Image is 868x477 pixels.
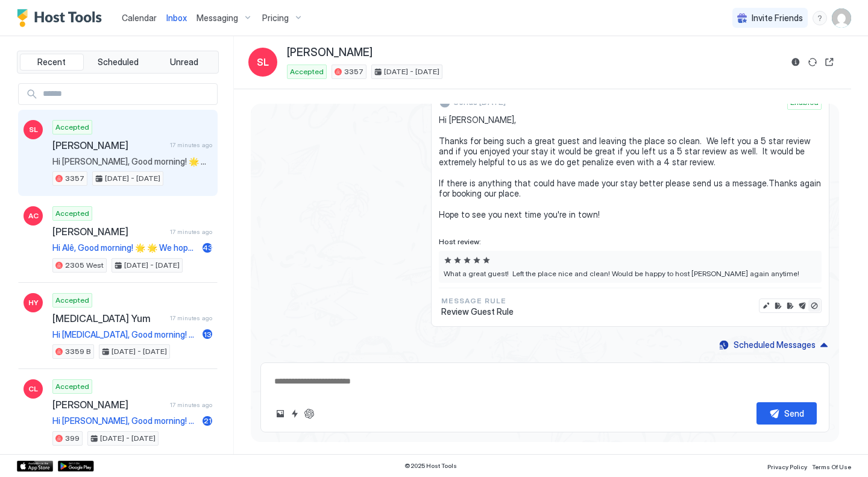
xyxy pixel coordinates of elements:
[302,406,316,421] button: ChatGPT Auto Reply
[37,57,66,68] span: Recent
[17,51,219,74] div: tab-group
[166,11,187,24] a: Inbox
[52,415,198,426] span: Hi [PERSON_NAME], Good morning! 🌟 🌟 We hope your trip was great. Just a friendly reminder that [D...
[28,210,39,221] span: AC
[784,407,804,420] div: Send
[17,9,107,27] a: Host Tools Logo
[100,433,156,444] span: [DATE] - [DATE]
[112,346,167,357] span: [DATE] - [DATE]
[52,312,165,324] span: [MEDICAL_DATA] Yum
[752,13,803,24] span: Invite Friends
[170,57,198,68] span: Unread
[52,399,165,411] span: [PERSON_NAME]
[170,228,212,236] span: 17 minutes ago
[344,66,363,77] span: 3357
[170,141,212,149] span: 17 minutes ago
[262,13,289,24] span: Pricing
[122,13,157,23] span: Calendar
[20,54,84,71] button: Recent
[832,8,851,28] div: User profile
[170,314,212,322] span: 17 minutes ago
[444,269,817,278] span: What a great guest! Left the place nice and clean! Would be happy to host [PERSON_NAME] again any...
[717,336,829,353] button: Scheduled Messages
[204,330,212,339] span: 13
[812,463,851,470] span: Terms Of Use
[38,84,217,104] input: Input Field
[29,124,38,135] span: SL
[273,406,288,421] button: Upload image
[170,401,212,409] span: 17 minutes ago
[203,243,213,252] span: 43
[124,260,180,271] span: [DATE] - [DATE]
[808,300,820,312] button: Disable message & review
[55,122,89,133] span: Accepted
[197,13,238,24] span: Messaging
[204,416,212,425] span: 21
[52,242,198,253] span: Hi Alê, Good morning! 🌟 🌟 We hope your trip was great. Just a friendly reminder that [DATE] is yo...
[796,300,808,312] button: Send now
[65,260,104,271] span: 2305 West
[28,384,38,394] span: CL
[287,46,373,60] span: [PERSON_NAME]
[788,55,803,69] button: Reservation information
[65,346,91,357] span: 3359 B
[86,54,150,71] button: Scheduled
[52,329,198,340] span: Hi [MEDICAL_DATA], Good morning! 🌟 🌟 We hope your trip was great. Just a friendly reminder that [...
[734,338,816,351] div: Scheduled Messages
[17,461,53,472] a: App Store
[52,156,212,167] span: Hi [PERSON_NAME], Good morning! 🌟 🌟 We hope your trip was great. Just a friendly reminder that [D...
[288,406,302,421] button: Quick reply
[812,460,851,472] a: Terms Of Use
[257,55,269,69] span: SL
[439,237,822,246] span: Host review:
[58,461,94,472] a: Google Play Store
[767,463,807,470] span: Privacy Policy
[439,115,822,220] span: Hi [PERSON_NAME], Thanks for being such a great guest and leaving the place so clean. We left you...
[65,173,84,184] span: 3357
[822,55,837,69] button: Open reservation
[65,433,80,444] span: 399
[98,57,139,68] span: Scheduled
[55,381,89,392] span: Accepted
[756,402,817,425] button: Send
[784,300,796,312] button: Edit rule
[122,11,157,24] a: Calendar
[105,173,160,184] span: [DATE] - [DATE]
[166,13,187,23] span: Inbox
[384,66,439,77] span: [DATE] - [DATE]
[441,306,514,317] span: Review Guest Rule
[760,300,772,312] button: Edit message
[52,226,165,238] span: [PERSON_NAME]
[52,139,165,151] span: [PERSON_NAME]
[28,297,39,308] span: HY
[805,55,820,69] button: Sync reservation
[55,208,89,219] span: Accepted
[404,462,457,470] span: © 2025 Host Tools
[290,66,324,77] span: Accepted
[55,295,89,306] span: Accepted
[152,54,216,71] button: Unread
[767,460,807,472] a: Privacy Policy
[813,11,827,25] div: menu
[772,300,784,312] button: Edit review
[441,295,514,306] span: Message Rule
